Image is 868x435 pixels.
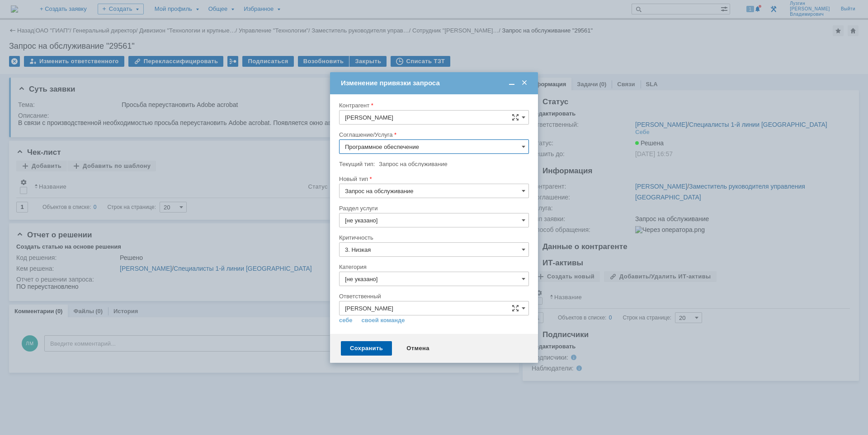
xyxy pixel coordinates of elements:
[339,293,527,299] div: Ответственный
[339,132,527,138] div: Соглашение/Услуга
[520,79,529,87] span: Закрыть
[512,305,519,312] span: Сложная форма
[339,176,527,182] div: Новый тип
[379,161,448,167] span: Запрос на обслуживание
[341,79,529,87] div: Изменение привязки запроса
[507,79,516,87] span: Свернуть (Ctrl + M)
[339,161,375,167] label: Текущий тип:
[339,235,527,241] div: Критичность
[339,102,527,108] div: Контрагент
[339,264,527,270] div: Категория
[339,317,353,324] a: себе
[512,114,519,121] span: Сложная форма
[339,205,527,211] div: Раздел услуги
[362,317,405,324] a: своей команде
